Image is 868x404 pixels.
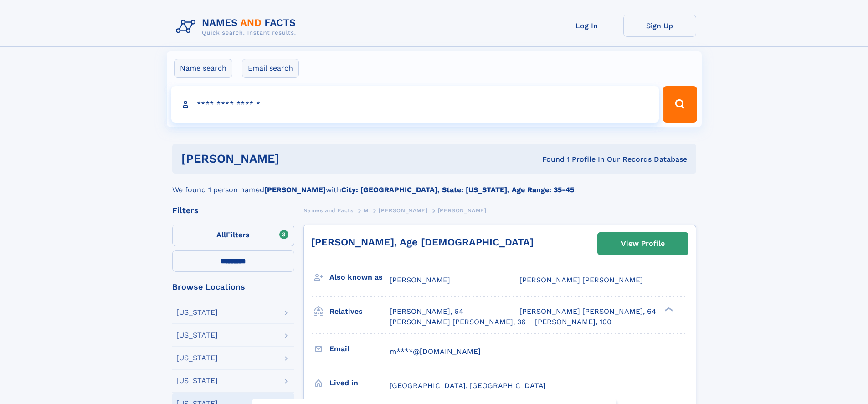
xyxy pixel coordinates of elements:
a: [PERSON_NAME], 100 [535,317,611,327]
button: Search Button [663,86,697,123]
label: Filters [172,225,294,246]
h1: [PERSON_NAME] [181,153,411,164]
span: [PERSON_NAME] [379,207,427,214]
a: Log In [550,15,623,37]
h3: Relatives [329,304,390,319]
div: View Profile [621,233,665,254]
img: Logo Names and Facts [172,15,303,39]
label: Email search [242,59,299,78]
a: [PERSON_NAME] [379,205,427,216]
span: [PERSON_NAME] [PERSON_NAME] [519,276,643,284]
input: search input [171,86,659,123]
a: [PERSON_NAME], Age [DEMOGRAPHIC_DATA] [311,236,534,248]
div: [US_STATE] [176,377,218,384]
span: [PERSON_NAME] [438,207,487,214]
a: M [364,205,369,216]
span: All [216,230,226,239]
a: Names and Facts [303,205,354,216]
div: Browse Locations [172,283,294,291]
a: Sign Up [623,15,696,37]
a: View Profile [598,233,688,255]
span: [PERSON_NAME] [390,276,450,284]
div: [US_STATE] [176,309,218,316]
div: [US_STATE] [176,354,218,362]
span: [GEOGRAPHIC_DATA], [GEOGRAPHIC_DATA] [390,381,546,390]
a: [PERSON_NAME] [PERSON_NAME], 64 [519,307,656,317]
div: We found 1 person named with . [172,174,696,195]
a: [PERSON_NAME], 64 [390,307,463,317]
div: [US_STATE] [176,332,218,339]
h3: Email [329,341,390,357]
a: [PERSON_NAME] [PERSON_NAME], 36 [390,317,526,327]
b: City: [GEOGRAPHIC_DATA], State: [US_STATE], Age Range: 35-45 [341,185,574,194]
h3: Also known as [329,270,390,285]
div: ❯ [663,307,673,312]
h3: Lived in [329,375,390,391]
span: M [364,207,369,214]
div: Filters [172,206,294,215]
label: Name search [174,59,232,78]
b: [PERSON_NAME] [264,185,326,194]
div: Found 1 Profile In Our Records Database [411,154,687,164]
